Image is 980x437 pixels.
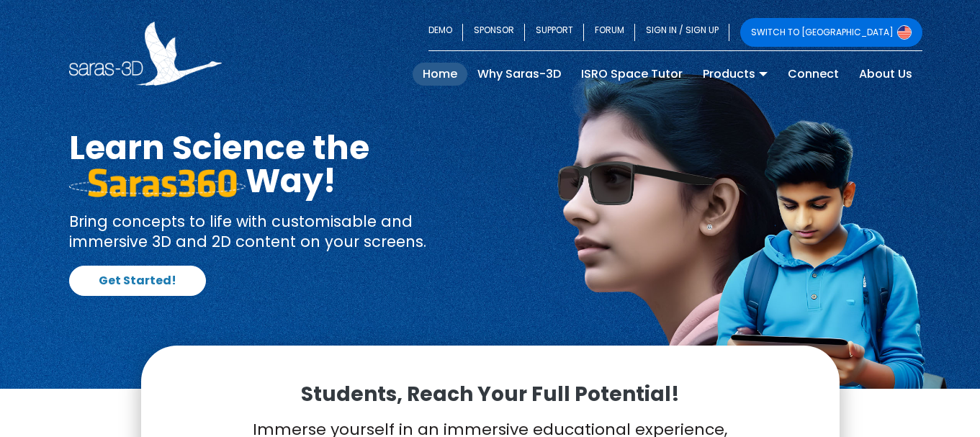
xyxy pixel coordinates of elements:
a: Products [693,63,778,86]
p: Bring concepts to life with customisable and immersive 3D and 2D content on your screens. [69,212,480,251]
a: About Us [849,63,922,86]
a: Get Started! [69,266,206,296]
a: FORUM [584,18,635,47]
h1: Learn Science the Way! [69,131,480,197]
a: ISRO Space Tutor [571,63,693,86]
a: SIGN IN / SIGN UP [635,18,729,47]
img: Switch to USA [897,25,912,40]
img: saras 360 [69,168,246,197]
a: SUPPORT [525,18,584,47]
img: Saras 3D [69,22,222,86]
a: SPONSOR [463,18,525,47]
a: SWITCH TO [GEOGRAPHIC_DATA] [740,18,922,47]
p: Students, Reach Your Full Potential! [177,382,804,407]
a: Home [413,63,467,86]
a: DEMO [428,18,463,47]
a: Why Saras-3D [467,63,571,86]
a: Connect [778,63,849,86]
